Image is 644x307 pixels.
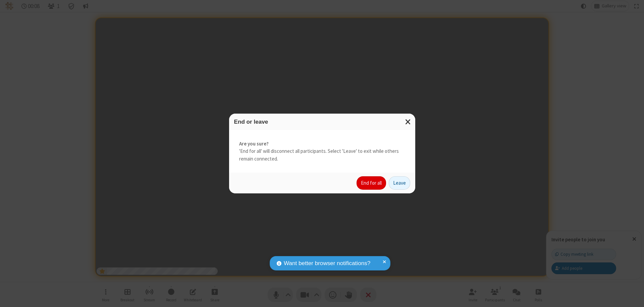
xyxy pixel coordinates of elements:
button: Leave [389,176,410,190]
button: End for all [357,176,386,190]
span: Want better browser notifications? [284,259,370,268]
div: 'End for all' will disconnect all participants. Select 'Leave' to exit while others remain connec... [229,130,415,173]
strong: Are you sure? [239,140,405,148]
button: Close modal [401,114,415,130]
h3: End or leave [234,119,410,125]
